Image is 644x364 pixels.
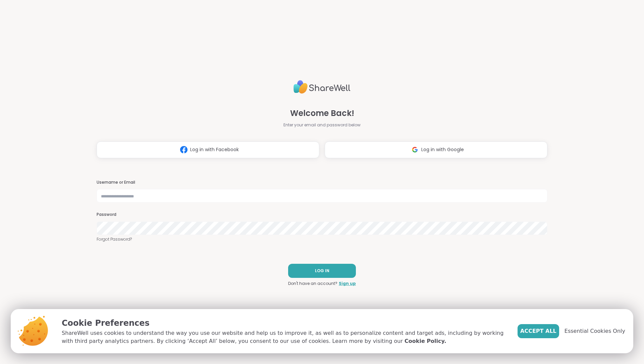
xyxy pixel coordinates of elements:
[325,141,547,158] button: Log in with Google
[518,324,559,338] button: Accept All
[293,77,351,97] img: ShareWell Logo
[97,141,319,158] button: Log in with Facebook
[97,180,547,185] h3: Username or Email
[315,268,329,274] span: LOG IN
[288,281,337,287] span: Don't have an account?
[97,212,547,218] h3: Password
[190,146,239,153] span: Log in with Facebook
[283,122,361,128] span: Enter your email and password below
[62,317,507,329] p: Cookie Preferences
[405,337,446,345] a: Cookie Policy.
[97,236,547,242] a: Forgot Password?
[421,146,464,153] span: Log in with Google
[290,107,354,119] span: Welcome Back!
[339,281,356,287] a: Sign up
[565,327,625,335] span: Essential Cookies Only
[177,143,190,156] img: ShareWell Logomark
[409,143,421,156] img: ShareWell Logomark
[520,327,556,335] span: Accept All
[62,329,507,345] p: ShareWell uses cookies to understand the way you use our website and help us to improve it, as we...
[288,264,356,278] button: LOG IN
